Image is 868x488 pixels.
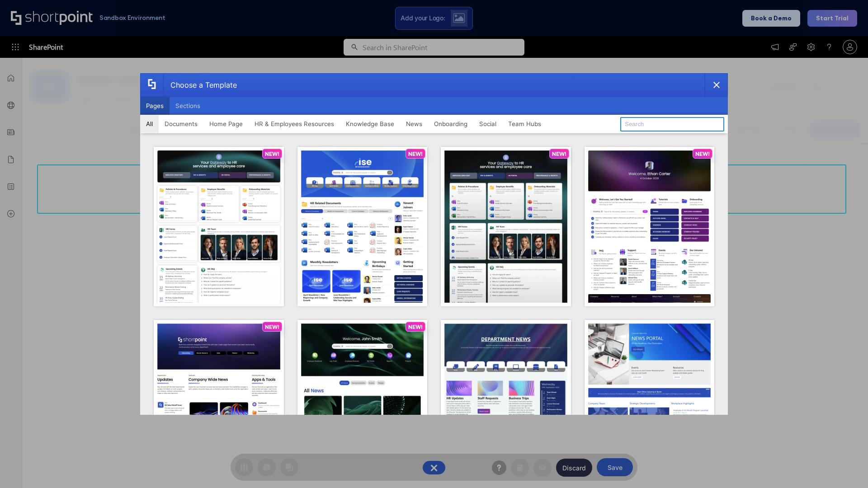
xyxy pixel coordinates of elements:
p: NEW! [265,150,279,157]
input: Search [620,117,724,131]
button: Documents [159,115,203,133]
button: Sections [170,97,206,115]
button: Home Page [203,115,249,133]
p: NEW! [695,150,710,157]
p: NEW! [552,150,566,157]
button: Team Hubs [502,115,547,133]
p: NEW! [408,150,423,157]
button: Social [473,115,502,133]
button: All [140,115,159,133]
button: News [400,115,428,133]
button: HR & Employees Resources [249,115,340,133]
button: Knowledge Base [340,115,400,133]
p: NEW! [265,324,279,330]
button: Pages [140,97,170,115]
p: NEW! [408,324,423,330]
iframe: Chat Widget [705,383,868,488]
div: Choose a Template [163,74,237,96]
button: Onboarding [428,115,473,133]
div: template selector [140,73,728,415]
